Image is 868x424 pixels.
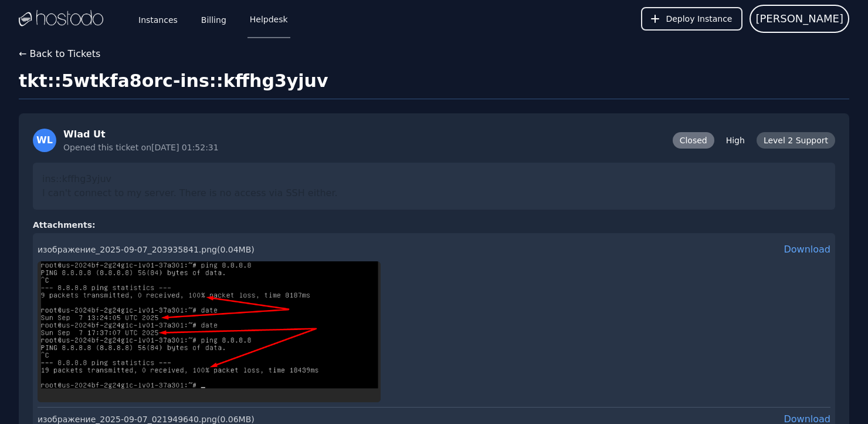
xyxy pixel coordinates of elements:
[63,127,219,142] div: Wlad Ut
[719,132,752,149] span: High
[784,243,830,257] a: Download
[63,142,219,153] div: Opened this ticket on [DATE] 01:52:31
[755,11,843,27] span: [PERSON_NAME]
[757,132,835,149] span: Level 2 Support
[33,163,835,210] div: ins::kffhg3yjuv I can't connect to my server. There is no access via SSH either.
[19,47,100,61] button: ← Back to Tickets
[673,132,714,149] span: Closed
[750,5,849,33] button: User menu
[19,10,103,28] img: Logo
[38,244,255,255] div: изображение_2025-09-07_203935841.png ( 0.04 MB)
[33,219,835,231] h4: Attachments:
[19,70,328,92] h1: tkt::5wtkfa8orc - ins::kffhg3yjuv
[666,13,732,25] span: Deploy Instance
[38,261,381,402] img: изображение_2025-09-07_203935841.png
[641,7,742,31] button: Deploy Instance
[33,129,56,152] div: WL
